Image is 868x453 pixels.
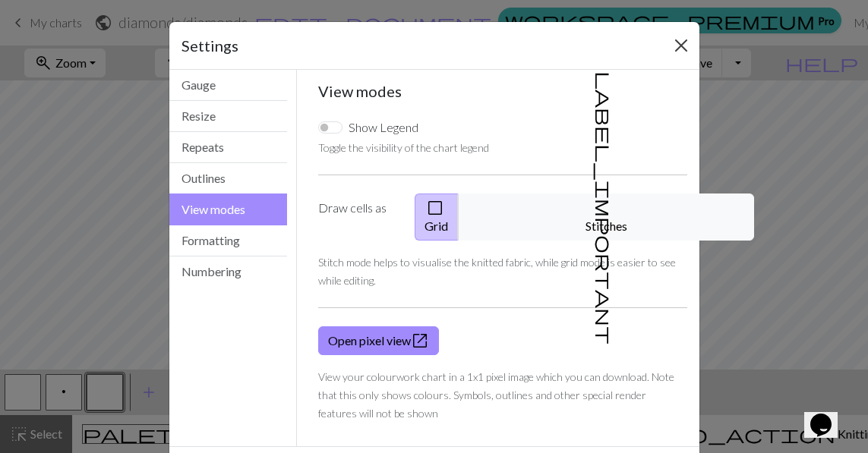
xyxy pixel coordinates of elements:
button: Outlines [169,163,288,194]
small: View your colourwork chart in a 1x1 pixel image which you can download. Note that this only shows... [318,370,674,420]
button: Formatting [169,225,288,256]
small: Toggle the visibility of the chart legend [318,141,489,154]
iframe: chat widget [804,392,853,438]
h5: View modes [318,82,687,100]
a: Open pixel view [318,326,439,355]
button: Numbering [169,256,288,287]
button: View modes [169,193,288,225]
span: label_important [594,71,615,344]
button: Grid [415,193,459,241]
button: Close [669,33,693,58]
button: Stitches [458,193,754,241]
button: Resize [169,101,288,132]
span: check_box_outline_blank [426,197,444,219]
button: Repeats [169,132,288,163]
label: Show Legend [349,118,418,137]
small: Stitch mode helps to visualise the knitted fabric, while grid mode is easier to see while editing. [318,256,676,287]
h5: Settings [181,34,238,57]
button: Gauge [169,70,288,101]
label: Draw cells as [309,193,406,241]
span: open_in_new [411,330,429,351]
